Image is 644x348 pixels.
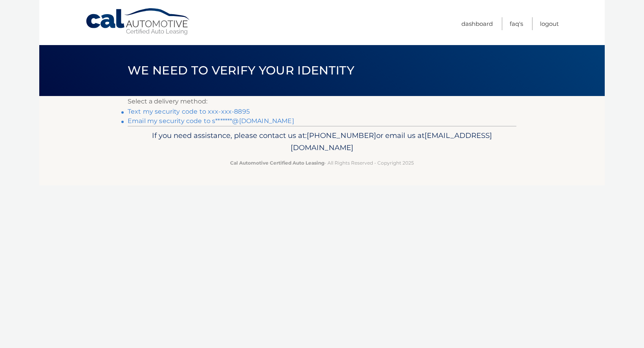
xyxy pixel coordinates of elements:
strong: Cal Automotive Certified Auto Leasing [230,160,324,166]
a: Text my security code to xxx-xxx-8895 [128,108,250,115]
a: Email my security code to s*******@[DOMAIN_NAME] [128,117,294,125]
span: [PHONE_NUMBER] [307,131,376,140]
p: If you need assistance, please contact us at: or email us at [133,129,511,154]
a: Logout [540,17,559,30]
a: Cal Automotive [85,8,191,36]
span: We need to verify your identity [128,63,354,78]
p: Select a delivery method: [128,96,516,107]
a: Dashboard [461,17,493,30]
a: FAQ's [510,17,523,30]
p: - All Rights Reserved - Copyright 2025 [133,159,511,167]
